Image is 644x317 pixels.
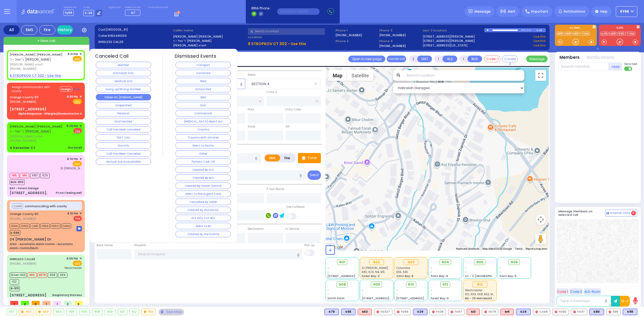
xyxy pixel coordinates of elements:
h4: Canceled Call [95,53,129,59]
label: Caller: [98,34,171,38]
button: UNIT [417,56,432,62]
span: K69 [58,272,67,278]
span: FD327 [50,223,61,229]
span: FD56 [40,223,50,229]
span: ר' יואל - ר' [PERSON_NAME] [10,57,51,62]
div: K-68 [537,28,546,32]
div: 906 [79,309,90,315]
button: Drag Pegman onto the map to open Street View [535,234,546,244]
p: Tone [307,155,317,161]
span: 912 [442,282,448,287]
span: - [327,288,329,292]
span: 8455449259 [108,34,127,38]
a: K80 [572,32,580,36]
div: BLS [623,309,637,315]
span: CAR6 [61,223,71,229]
span: EMS [73,261,82,266]
div: [STREET_ADDRESS], [10,190,47,196]
label: State [248,125,255,129]
span: 909 [373,282,380,287]
label: Fire units on call [148,6,168,9]
div: 902 [19,309,34,315]
span: 8:29 PM [67,124,78,128]
span: 905 [476,260,484,265]
span: - [465,266,467,270]
span: [STREET_ADDRESS][PERSON_NAME] [362,296,412,300]
button: Send [308,170,321,180]
div: 901 [7,309,16,315]
label: Cross 2 [266,90,277,94]
span: Important [531,9,548,14]
h4: Dismissed Events [175,53,216,59]
label: Floor [248,107,254,112]
button: Code 1 [557,288,569,295]
label: Use Callback [286,205,305,209]
div: Respiratory Distress [52,293,82,297]
button: DOA [175,102,231,108]
span: Fire [74,216,82,221]
img: message-box.svg [76,226,82,231]
label: In Service [286,227,299,231]
button: 10-4 [620,296,630,307]
div: 01:38 [73,87,80,91]
span: M4 [20,173,29,178]
span: [PHONE_NUMBER] [10,100,36,104]
span: K68 [48,272,57,278]
span: K36, K46 [396,270,408,274]
span: K12 [10,279,19,285]
span: Sanz Bay-4 [431,274,448,278]
button: Follow On [DOMAIN_NAME] [96,94,151,100]
label: [PERSON_NAME] [PERSON_NAME] [173,34,246,39]
label: Night unit [108,6,120,9]
div: All [3,25,20,35]
button: Covered [502,56,518,62]
span: [PHONE_NUMBER] [10,67,36,71]
span: ✕ [79,52,82,56]
h5: Message members on selected call [558,210,605,217]
button: ALS [442,56,457,62]
span: Phone 1 [335,28,377,33]
label: Areas [248,73,256,77]
img: red-radio-icon.svg [555,311,557,313]
span: - [327,292,329,296]
div: EMS [21,25,37,35]
span: BUS-902 [10,180,25,185]
span: 901 [339,260,345,265]
a: WIRELESS CALLER [10,257,35,261]
span: - [431,288,432,292]
span: - [431,266,432,270]
button: Personal [96,110,151,116]
button: Transfer call [387,56,406,62]
div: 902 [369,259,384,265]
img: message.svg [469,9,473,13]
a: History [57,25,73,35]
span: Driver-K53 [10,272,27,278]
span: Westchester [465,288,482,292]
span: Internal Chat [610,211,630,215]
span: - [499,266,501,270]
img: red-radio-icon.svg [535,311,538,313]
span: Phone 3 [379,28,421,33]
input: Search a contact [248,28,325,35]
img: comment-alt.png [606,212,609,215]
span: 0 [631,211,636,216]
div: 24 [PERSON_NAME] Dr [10,237,52,242]
a: [STREET_ADDRESS][PERSON_NAME] [423,34,475,39]
button: BUS [467,56,482,62]
button: Medical Info [96,78,151,84]
img: red-radio-icon.svg [484,311,487,313]
button: ALS M/A TOT BLS [175,215,231,221]
span: ✕ [79,94,82,99]
button: CAR6 [12,203,23,209]
span: - [396,292,398,296]
div: [STREET_ADDRESS] [10,107,46,112]
label: WIRELESS CALLER [98,40,171,44]
button: Cleared By BLS [175,174,231,181]
span: [PERSON_NAME] לאנדא [10,62,66,67]
span: Sanz Bay-6 [396,274,414,278]
label: Last 3 location [423,28,484,33]
div: 908 [92,309,102,315]
button: Trauma with stitches [175,134,231,141]
div: 910 [118,309,127,315]
button: Message [526,56,548,62]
